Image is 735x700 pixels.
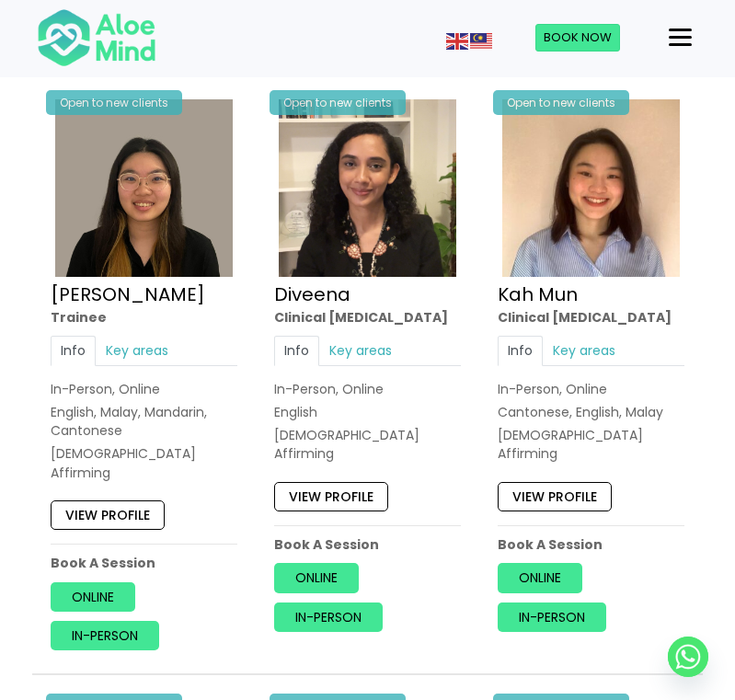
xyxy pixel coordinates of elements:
[470,33,492,50] img: ms
[51,444,237,482] div: [DEMOGRAPHIC_DATA] Affirming
[498,563,582,592] a: Online
[51,308,237,327] div: Trainee
[274,380,461,398] div: In-Person, Online
[498,426,684,464] div: [DEMOGRAPHIC_DATA] Affirming
[543,336,626,365] a: Key areas
[274,602,383,632] a: In-person
[51,336,96,365] a: Info
[51,621,159,650] a: In-person
[37,7,156,68] img: Aloe mind Logo
[51,500,165,530] a: View profile
[274,403,461,421] p: English
[51,380,237,398] div: In-Person, Online
[51,554,237,572] p: Book A Session
[274,535,461,554] p: Book A Session
[668,637,708,677] a: Whatsapp
[274,281,350,307] a: Diveena
[51,281,205,307] a: [PERSON_NAME]
[498,403,684,421] p: Cantonese, English, Malay
[498,336,543,365] a: Info
[493,90,629,115] div: Open to new clients
[51,582,135,612] a: Online
[498,602,606,632] a: In-person
[46,90,182,115] div: Open to new clients
[498,308,684,327] div: Clinical [MEDICAL_DATA]
[274,426,461,464] div: [DEMOGRAPHIC_DATA] Affirming
[446,33,468,50] img: en
[274,482,388,511] a: View profile
[51,403,237,441] p: English, Malay, Mandarin, Cantonese
[274,563,359,592] a: Online
[502,99,680,277] img: Kah Mun-profile-crop-300×300
[661,22,699,53] button: Menu
[274,308,461,327] div: Clinical [MEDICAL_DATA]
[498,482,612,511] a: View profile
[470,30,494,49] a: Malay
[446,30,470,49] a: English
[96,336,178,365] a: Key areas
[498,535,684,554] p: Book A Session
[319,336,402,365] a: Key areas
[535,24,620,52] a: Book Now
[498,281,578,307] a: Kah Mun
[544,29,612,46] span: Book Now
[270,90,406,115] div: Open to new clients
[498,380,684,398] div: In-Person, Online
[55,99,233,277] img: Profile – Xin Yi
[279,99,456,277] img: IMG_1660 – Diveena Nair
[274,336,319,365] a: Info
